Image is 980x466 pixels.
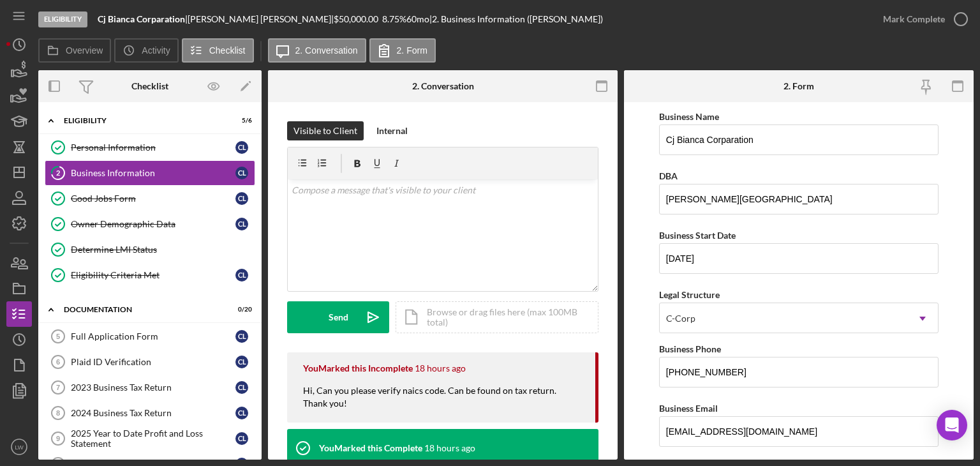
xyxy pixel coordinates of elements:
div: 2024 Business Tax Return [71,408,235,418]
div: C L [235,141,248,154]
label: Checklist [209,45,246,56]
div: | [98,14,188,24]
div: 2023 Business Tax Return [71,382,235,393]
div: C L [235,269,248,282]
div: 2. Conversation [412,81,474,91]
label: 2. Conversation [295,45,358,56]
a: 72023 Business Tax ReturnCL [45,375,255,400]
a: Good Jobs FormCL [45,186,255,211]
div: Internal [376,121,408,140]
div: | 2. Business Information ([PERSON_NAME]) [429,14,603,24]
tspan: 8 [56,409,60,417]
div: 5 / 6 [229,117,252,124]
time: 2025-08-21 23:31 [415,363,466,373]
div: 8.75 % [382,14,406,24]
button: Internal [370,121,414,140]
div: Plaid ID Verification [71,357,235,367]
b: Cj Bianca Corparation [98,13,185,24]
a: 82024 Business Tax ReturnCL [45,400,255,426]
div: Hi, Can you please verify naics code. Can be found on tax return. Thank you! [303,384,583,423]
div: Determine LMI Status [71,244,255,255]
div: Owner Demographic Data [71,219,235,229]
div: Eligibility [38,11,87,27]
div: $50,000.00 [334,14,382,24]
label: Business Start Date [659,230,736,241]
tspan: 7 [56,384,60,391]
div: 60 mo [406,14,429,24]
text: LW [15,444,24,451]
label: Overview [66,45,103,56]
tspan: 6 [56,358,60,366]
div: Send [329,301,348,333]
div: C L [235,218,248,230]
div: Full Application Form [71,331,235,342]
button: LW [6,434,32,460]
div: You Marked this Complete [319,443,422,453]
div: C L [235,167,248,179]
div: C-Corp [666,313,695,324]
div: Eligibility [64,117,220,124]
div: You Marked this Incomplete [303,363,413,373]
label: Activity [142,45,170,56]
tspan: 5 [56,333,60,340]
tspan: 9 [56,435,60,442]
a: Owner Demographic DataCL [45,211,255,237]
button: Activity [114,38,178,63]
a: 5Full Application FormCL [45,324,255,349]
label: Business Email [659,403,718,414]
div: 0 / 20 [229,306,252,313]
a: 92025 Year to Date Profit and Loss StatementCL [45,426,255,451]
div: Documentation [64,306,220,313]
a: 2Business InformationCL [45,160,255,186]
div: C L [235,432,248,445]
div: C L [235,192,248,205]
div: Good Jobs Form [71,193,235,204]
div: Mark Complete [883,6,945,32]
tspan: 2 [56,169,60,177]
label: Business Phone [659,343,721,354]
button: Checklist [182,38,254,63]
div: Eligibility Criteria Met [71,270,235,280]
a: Determine LMI Status [45,237,255,262]
div: C L [235,330,248,343]
div: C L [235,356,248,368]
label: 2. Form [397,45,427,56]
button: Mark Complete [870,6,974,32]
div: C L [235,381,248,394]
div: 2025 Year to Date Profit and Loss Statement [71,428,235,449]
button: Send [287,301,389,333]
time: 2025-08-21 23:04 [424,443,475,453]
div: Checklist [131,81,168,91]
a: Eligibility Criteria MetCL [45,262,255,288]
button: Overview [38,38,111,63]
a: Personal InformationCL [45,135,255,160]
div: Business Information [71,168,235,178]
a: 6Plaid ID VerificationCL [45,349,255,375]
div: Open Intercom Messenger [937,410,967,440]
div: [PERSON_NAME] [PERSON_NAME] | [188,14,334,24]
label: DBA [659,170,678,181]
div: Visible to Client [293,121,357,140]
div: Personal Information [71,142,235,153]
div: 2. Form [783,81,814,91]
label: Business Name [659,111,719,122]
button: 2. Conversation [268,38,366,63]
button: 2. Form [369,38,436,63]
button: Visible to Client [287,121,364,140]
div: C L [235,407,248,419]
